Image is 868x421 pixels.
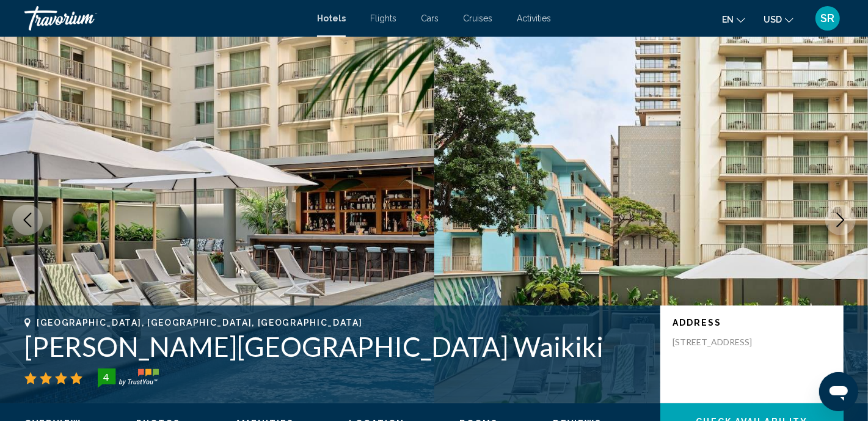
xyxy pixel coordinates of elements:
span: SR [821,12,835,24]
a: Flights [370,13,396,23]
a: Travorium [24,6,305,31]
h1: [PERSON_NAME][GEOGRAPHIC_DATA] Waikiki [24,331,648,362]
a: Cars [421,13,439,23]
a: Activities [517,13,551,23]
a: Hotels [317,13,346,23]
span: [GEOGRAPHIC_DATA], [GEOGRAPHIC_DATA], [GEOGRAPHIC_DATA] [37,318,362,328]
button: Change language [722,10,745,28]
p: Address [673,318,831,328]
span: USD [764,15,782,24]
button: User Menu [812,5,844,31]
img: trustyou-badge-hor.svg [98,368,159,388]
iframe: Button to launch messaging window [819,372,858,411]
button: Previous image [12,205,43,235]
p: [STREET_ADDRESS] [673,337,770,348]
button: Change currency [764,10,793,28]
a: Cruises [463,13,492,23]
div: 4 [94,370,119,384]
span: en [722,15,734,24]
button: Next image [825,205,856,235]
